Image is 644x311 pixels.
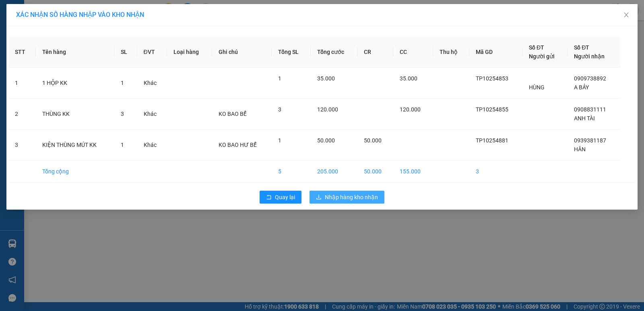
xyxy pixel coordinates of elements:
span: 120.000 [317,106,338,113]
span: rollback [266,194,272,201]
span: close [623,12,630,18]
td: 3 [8,130,36,161]
span: 0939381187 [574,137,606,144]
th: Tổng cước [311,37,357,68]
span: 0909738892 [574,75,606,82]
span: 35.000 [317,75,335,82]
span: TP10254855 [476,106,508,113]
span: download [316,194,322,201]
td: 50.000 [357,161,393,183]
td: 1 [8,68,36,99]
th: ĐVT [137,37,167,68]
td: THÙNG KK [36,99,114,130]
button: downloadNhập hàng kho nhận [310,191,384,204]
th: Mã GD [469,37,522,68]
td: Khác [137,130,167,161]
span: TP10254881 [476,137,508,144]
span: TP10254853 [476,75,508,82]
td: 3 [469,161,522,183]
th: STT [8,37,36,68]
span: 1 [278,75,281,82]
span: KO BAO BỂ [219,111,247,117]
th: SL [114,37,137,68]
span: Số ĐT [529,44,544,51]
span: 50.000 [317,137,335,144]
td: Khác [137,68,167,99]
span: 1 [121,142,124,148]
th: Loại hàng [167,37,212,68]
td: KIỆN THÙNG MÚT KK [36,130,114,161]
span: Người nhận [574,53,605,60]
span: Nhập hàng kho nhận [325,193,378,202]
span: XÁC NHẬN SỐ HÀNG NHẬP VÀO KHO NHẬN [16,11,144,19]
span: 3 [278,106,281,113]
th: Thu hộ [433,37,469,68]
th: Tổng SL [272,37,311,68]
td: 205.000 [311,161,357,183]
th: Ghi chú [212,37,272,68]
span: 1 [121,80,124,86]
span: 35.000 [400,75,417,82]
td: 5 [272,161,311,183]
span: Người gửi [529,53,555,60]
span: 1 [278,137,281,144]
td: Tổng cộng [36,161,114,183]
span: KO BAO HƯ BỂ [219,142,257,148]
span: HÙNG [529,84,545,91]
th: Tên hàng [36,37,114,68]
td: 2 [8,99,36,130]
span: 0908831111 [574,106,606,113]
span: 50.000 [364,137,382,144]
td: 155.000 [393,161,433,183]
button: Close [615,4,638,27]
button: rollbackQuay lại [260,191,301,204]
th: CR [357,37,393,68]
td: Khác [137,99,167,130]
td: 1 HỘP KK [36,68,114,99]
th: CC [393,37,433,68]
span: Số ĐT [574,44,589,51]
span: A BẢY [574,84,589,91]
span: ANH TÀI [574,115,595,122]
span: HÂN [574,146,586,152]
span: 120.000 [400,106,421,113]
span: 3 [121,111,124,117]
span: Quay lại [275,193,295,202]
